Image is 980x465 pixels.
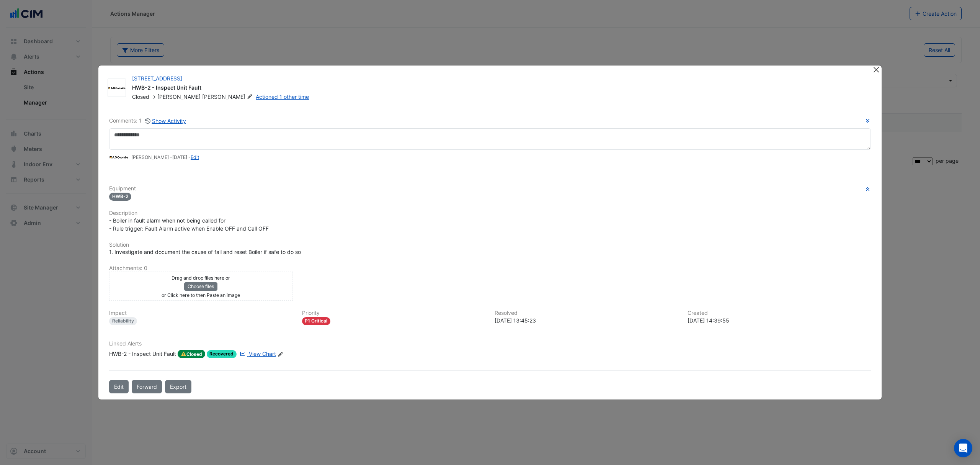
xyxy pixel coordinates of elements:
a: [STREET_ADDRESS] [132,75,182,82]
a: View Chart [238,350,276,358]
h6: Equipment [109,185,871,192]
h6: Priority [302,310,486,316]
a: Export [165,380,191,393]
img: AG Coombs [109,153,128,162]
div: [DATE] 14:39:55 [688,316,871,324]
button: Close [872,65,880,74]
h6: Impact [109,310,293,316]
a: Edit [191,154,199,160]
h6: Solution [109,242,871,248]
span: 1. Investigate and document the cause of fail and reset Boiler if safe to do so [109,249,301,255]
h6: Resolved [495,310,678,316]
button: Choose files [184,282,217,291]
div: Reliability [109,317,137,325]
small: Drag and drop files here or [171,275,230,281]
small: [PERSON_NAME] - - [131,154,199,161]
button: Show Activity [145,116,186,125]
span: - Boiler in fault alarm when not being called for - Rule trigger: Fault Alarm active when Enable ... [109,217,269,232]
span: Closed [132,93,149,100]
div: Comments: 1 [109,116,186,125]
div: HWB-2 - Inspect Unit Fault [132,84,863,93]
span: -> [151,93,156,100]
h6: Attachments: 0 [109,265,871,272]
span: View Chart [249,350,276,357]
span: 2025-08-19 22:36:52 [172,154,187,160]
span: HWB-2 [109,193,131,201]
a: Actioned 1 other time [256,93,309,100]
button: Edit [109,380,129,393]
span: [PERSON_NAME] [157,93,201,100]
span: [PERSON_NAME] [202,93,254,101]
button: Forward [132,380,162,393]
div: Open Intercom Messenger [954,439,972,457]
img: AG Coombs [108,84,126,92]
h6: Created [688,310,871,316]
div: [DATE] 13:45:23 [495,316,678,324]
div: HWB-2 - Inspect Unit Fault [109,350,176,358]
small: or Click here to then Paste an image [162,292,240,298]
div: P1 Critical [302,317,331,325]
h6: Linked Alerts [109,341,871,347]
h6: Description [109,210,871,216]
fa-icon: Edit Linked Alerts [278,351,283,357]
span: Recovered [207,350,237,358]
span: Closed [178,350,205,358]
